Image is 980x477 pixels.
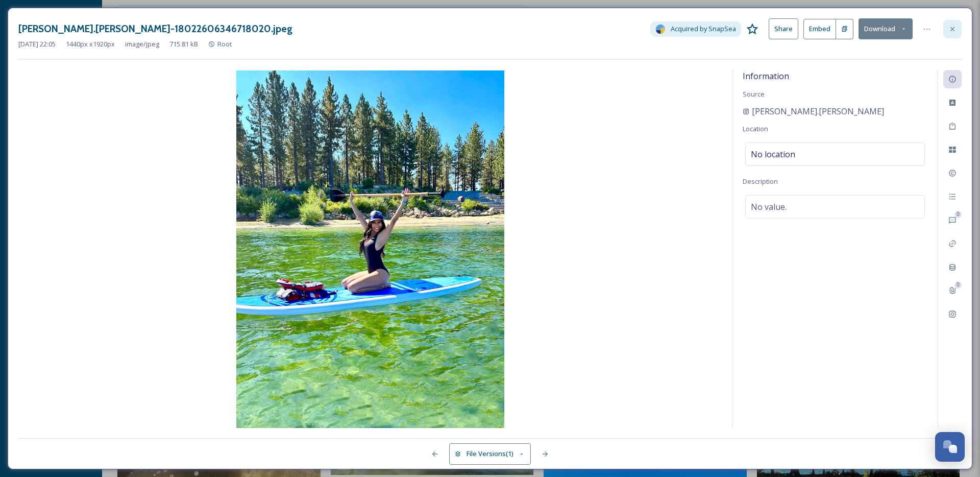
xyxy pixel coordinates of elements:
span: [DATE] 22:05 [18,39,56,49]
span: [PERSON_NAME].[PERSON_NAME] [752,105,884,117]
span: 715.81 kB [169,39,198,49]
div: 0 [954,211,962,218]
span: Source [743,89,765,99]
img: snapsea-logo.png [655,24,666,34]
span: image/jpeg [125,39,159,49]
button: Download [859,18,913,39]
span: No location [751,148,795,160]
span: Acquired by SnapSea [671,24,736,34]
span: 1440 px x 1920 px [66,39,115,49]
a: [PERSON_NAME].[PERSON_NAME] [743,105,884,117]
span: Description [743,177,778,186]
button: Open Chat [935,432,965,462]
button: Share [769,18,798,39]
span: Information [743,70,789,82]
button: Embed [803,19,836,39]
span: Root [217,39,232,49]
img: ana.lounds-18022606346718020.jpeg [18,70,722,428]
div: 0 [954,281,962,289]
span: No value. [751,201,787,213]
span: Location [743,124,768,133]
button: File Versions(1) [449,443,531,464]
h3: [PERSON_NAME].[PERSON_NAME]-18022606346718020.jpeg [18,21,292,36]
